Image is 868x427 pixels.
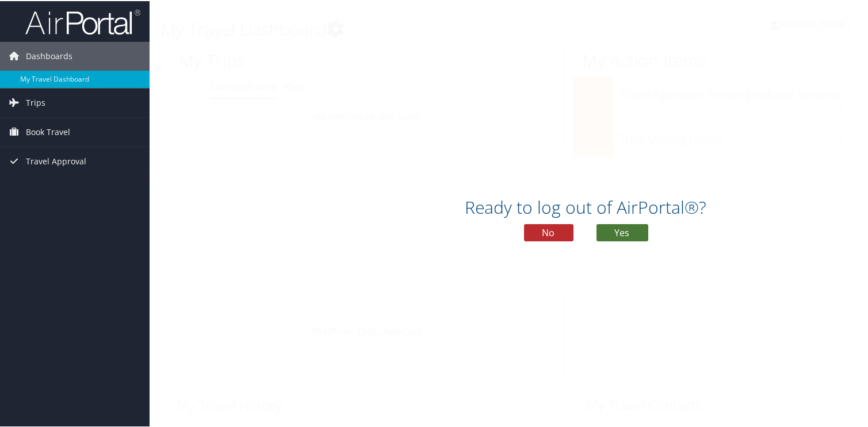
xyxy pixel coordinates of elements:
[26,87,45,116] span: Trips
[596,223,648,240] button: Yes
[26,41,72,70] span: Dashboards
[25,7,140,34] img: airportal-logo.png
[524,223,573,240] button: No
[26,117,70,145] span: Book Travel
[26,146,86,175] span: Travel Approval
